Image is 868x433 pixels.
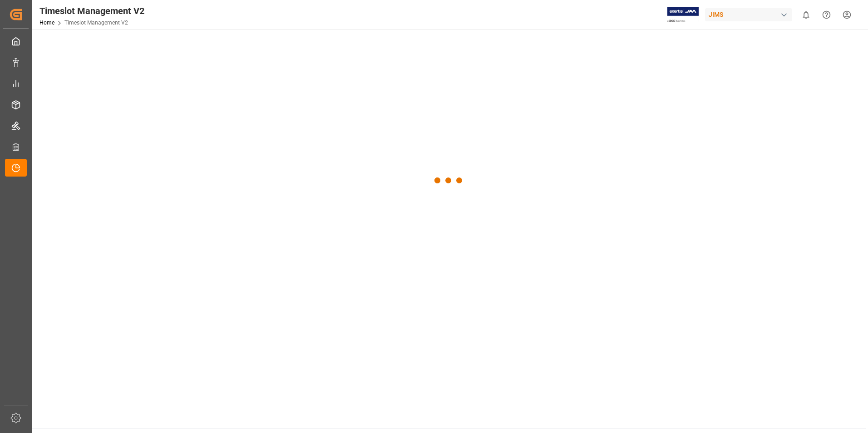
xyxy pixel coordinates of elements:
[816,5,837,25] button: Help Center
[705,6,796,23] button: JIMS
[39,20,54,26] a: Home
[667,7,699,23] img: Exertis%20JAM%20-%20Email%20Logo.jpg_1722504956.jpg
[796,5,816,25] button: show 0 new notifications
[705,8,792,21] div: JIMS
[39,4,144,18] div: Timeslot Management V2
